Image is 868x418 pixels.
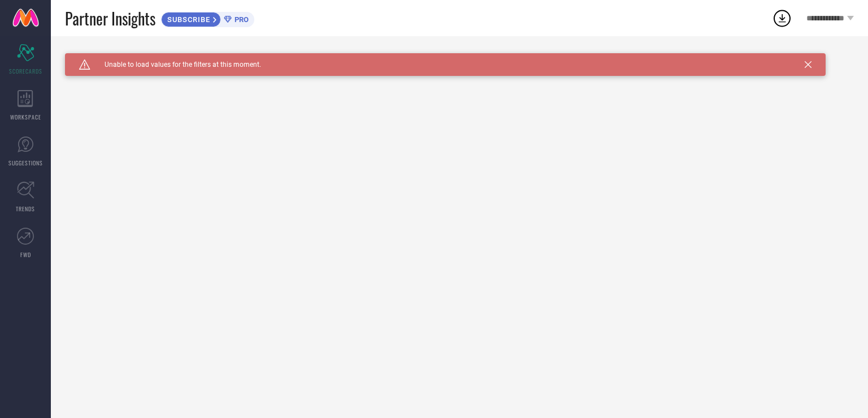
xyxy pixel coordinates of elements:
span: SUBSCRIBE [162,15,213,24]
span: SCORECARDS [9,67,42,75]
div: Unable to load filters at this moment. Please try later. [65,53,854,62]
span: WORKSPACE [10,113,41,121]
div: Open download list [772,8,792,28]
span: PRO [232,15,249,24]
span: TRENDS [16,204,35,213]
a: SUBSCRIBEPRO [161,9,254,27]
span: FWD [20,250,31,259]
span: SUGGESTIONS [8,159,43,167]
span: Partner Insights [65,7,155,30]
span: Unable to load values for the filters at this moment. [90,61,261,69]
